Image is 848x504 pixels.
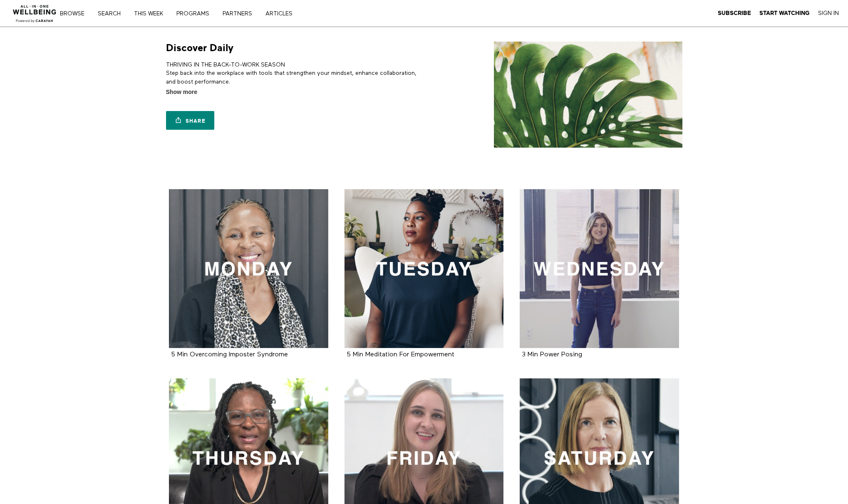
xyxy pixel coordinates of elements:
a: 3 Min Power Posing [520,189,679,348]
a: Share [166,111,214,130]
h1: Discover Daily [166,42,233,54]
a: Subscribe [718,10,751,17]
strong: Start Watching [759,10,810,16]
span: Show more [166,88,197,96]
a: 5 Min Overcoming Imposter Syndrome [171,351,288,358]
a: PARTNERS [220,11,261,17]
a: 5 Min Overcoming Imposter Syndrome [169,189,328,348]
strong: 3 Min Power Posing [522,351,582,358]
strong: Subscribe [718,10,751,16]
a: 3 Min Power Posing [522,351,582,358]
a: THIS WEEK [131,11,172,17]
a: Browse [57,11,93,17]
a: Search [95,11,129,17]
strong: 5 Min Overcoming Imposter Syndrome [171,351,288,358]
a: Start Watching [759,10,810,17]
nav: Primary [66,9,310,17]
a: 5 Min Meditation For Empowerment [345,189,504,348]
img: Discover Daily [494,42,682,148]
a: 5 Min Meditation For Empowerment [347,351,454,358]
strong: 5 Min Meditation For Empowerment [347,351,454,358]
p: THRIVING IN THE BACK-TO-WORK SEASON Step back into the workplace with tools that strengthen your ... [166,61,421,86]
a: Sign In [818,10,839,17]
a: PROGRAMS [174,11,218,17]
a: ARTICLES [263,11,301,17]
